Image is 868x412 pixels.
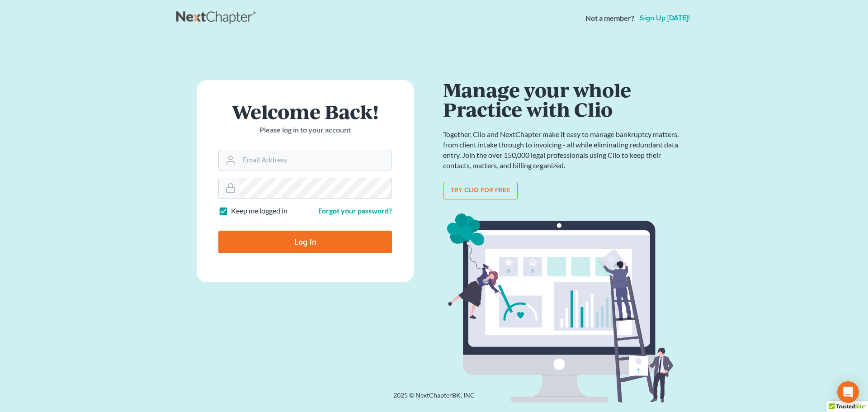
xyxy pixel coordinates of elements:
div: 2025 © NextChapterBK, INC [176,391,692,407]
input: Log In [218,231,392,253]
img: clio_bg-1f7fd5e12b4bb4ecf8b57ca1a7e67e4ff233b1f5529bdf2c1c242739b0445cb7.svg [443,210,683,407]
a: Forgot your password? [318,206,392,215]
a: Sign up [DATE]! [638,14,692,22]
label: Keep me logged in [231,206,288,216]
div: Open Intercom Messenger [837,381,859,403]
a: Try clio for free [443,182,518,200]
input: Email Address [239,150,392,170]
p: Together, Clio and NextChapter make it easy to manage bankruptcy matters, from client intake thro... [443,129,683,170]
p: Please log in to your account [218,125,392,135]
strong: Not a member? [585,13,634,24]
h1: Welcome Back! [218,102,392,121]
h1: Manage your whole Practice with Clio [443,80,683,118]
